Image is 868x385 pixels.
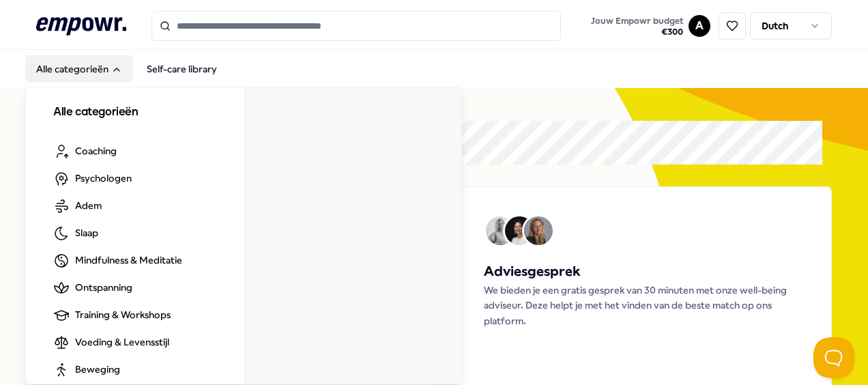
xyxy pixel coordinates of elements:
a: Voeding & Levensstijl [42,329,180,356]
img: Avatar [505,216,534,245]
span: Voeding & Levensstijl [75,334,169,350]
span: Slaap [75,225,98,240]
div: Alle categorieën [26,87,463,385]
a: Self-care library [136,55,228,83]
button: A [689,15,710,37]
span: Jouw Empowr budget [591,16,683,27]
a: Adem [42,192,113,220]
span: Adem [75,198,102,213]
h5: Adviesgesprek [484,261,804,283]
button: Alle categorieën [25,55,133,83]
nav: Main [25,55,228,83]
span: Ontspanning [75,280,132,295]
a: Coaching [42,138,128,165]
img: Avatar [524,216,553,245]
a: Training & Workshops [42,302,182,329]
span: Psychologen [75,171,132,186]
img: Avatar [486,216,515,245]
a: Ontspanning [42,274,143,302]
input: Search for products, categories or subcategories [151,11,561,41]
a: Jouw Empowr budget€300 [585,12,689,40]
span: Mindfulness & Meditatie [75,253,182,268]
button: Jouw Empowr budget€300 [588,13,686,40]
span: Beweging [75,362,120,377]
h3: Alle categorieën [53,104,217,122]
a: Beweging [42,356,131,384]
iframe: Help Scout Beacon - Open [813,337,854,378]
a: Psychologen [42,165,143,192]
a: Slaap [42,220,109,247]
p: We bieden je een gratis gesprek van 30 minuten met onze well-being adviseur. Deze helpt je met he... [484,283,804,328]
span: Coaching [75,143,117,158]
span: € 300 [591,27,683,38]
a: Mindfulness & Meditatie [42,247,193,274]
span: Training & Workshops [75,307,171,322]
